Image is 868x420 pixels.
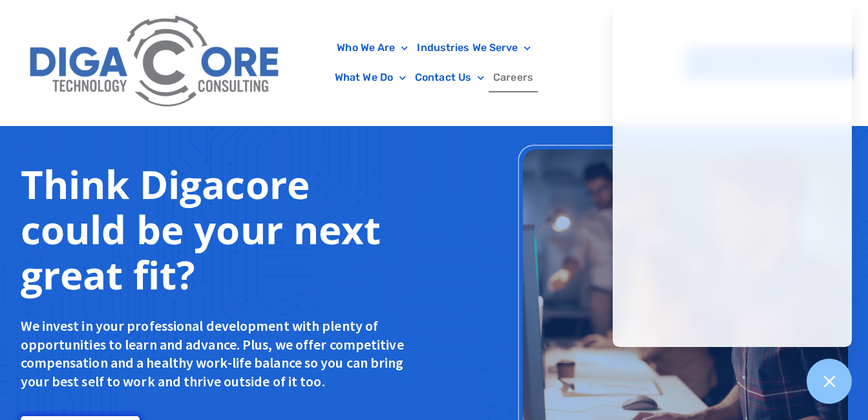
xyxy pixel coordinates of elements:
a: Who We Are [332,33,412,63]
a: Contact Us [410,63,489,92]
nav: Menu [295,33,573,92]
p: We invest in your professional development with plenty of opportunities to learn and advance. Plu... [21,317,412,390]
a: Careers [489,63,538,92]
a: What We Do [330,63,410,92]
h2: Think Digacore could be your next great fit? [21,162,412,297]
iframe: Chatgenie Messenger [613,5,852,347]
a: Industries We Serve [412,33,535,63]
img: Digacore Logo [23,6,288,119]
